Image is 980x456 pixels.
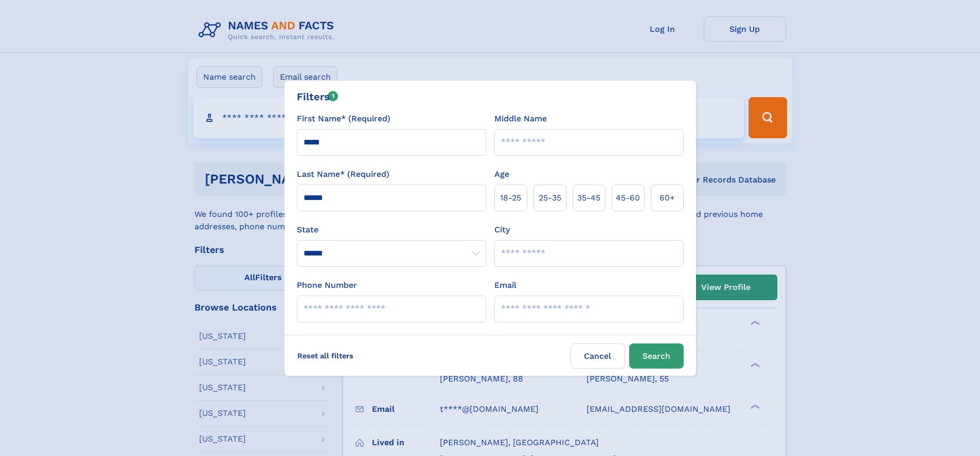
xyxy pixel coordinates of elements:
label: First Name* (Required) [297,113,390,125]
label: City [494,224,510,236]
label: Last Name* (Required) [297,168,389,180]
button: Search [629,343,684,369]
span: 45‑60 [616,192,640,204]
label: Middle Name [494,113,547,125]
span: 35‑45 [577,192,600,204]
label: Cancel [571,343,625,369]
label: Age [494,168,509,180]
label: Email [494,279,516,291]
span: 18‑25 [500,192,521,204]
label: Phone Number [297,279,357,291]
label: State [297,224,486,236]
span: 25‑35 [539,192,561,204]
div: Filters [297,89,338,104]
span: 60+ [660,192,675,204]
label: Reset all filters [291,343,360,368]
